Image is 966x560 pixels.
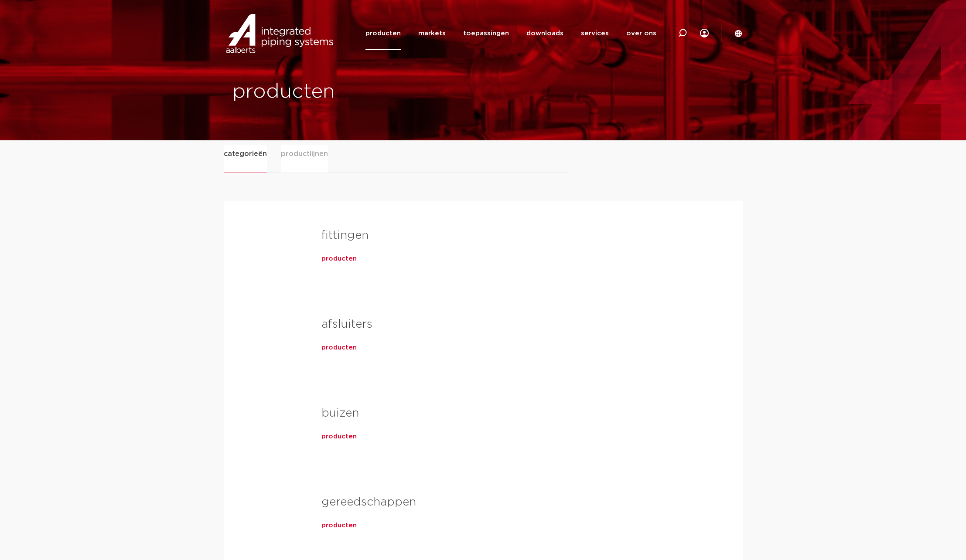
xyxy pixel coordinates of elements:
a: producten [321,432,357,441]
a: producten [321,343,357,352]
nav: Menu [700,15,709,51]
a: downloads [526,17,563,50]
span: categorieën [224,145,267,163]
a: toepassingen [463,17,509,50]
a: gereedschappen [321,496,416,508]
a: services [581,17,609,50]
a: over ons [626,17,656,50]
a: buizen [321,407,359,419]
h1: producten [232,78,479,106]
a: fittingen [321,230,369,241]
span: productlijnen [281,145,328,163]
a: afsluiters [321,319,372,330]
: my IPS [700,15,709,51]
nav: Menu [365,17,656,50]
a: producten [321,521,357,530]
a: producten [321,255,357,263]
a: markets [418,17,446,50]
a: producten [365,17,401,50]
